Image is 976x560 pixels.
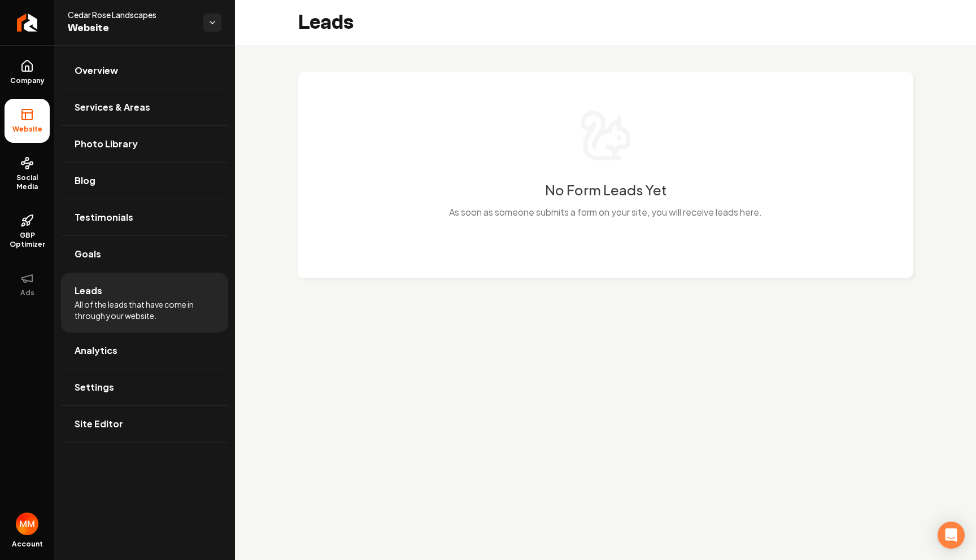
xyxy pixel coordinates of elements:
span: Company [6,76,49,85]
span: All of the leads that have come in through your website. [75,299,215,321]
span: GBP Optimizer [5,231,50,249]
span: Site Editor [75,417,123,431]
a: Analytics [61,333,228,369]
span: Overview [75,64,118,77]
a: Settings [61,369,228,405]
a: Services & Areas [61,89,228,125]
a: Blog [61,163,228,199]
span: Analytics [75,344,117,357]
span: Cedar Rose Landscapes [68,9,194,20]
span: Leads [75,284,102,297]
p: As soon as someone submits a form on your site, you will receive leads here. [449,205,762,219]
span: Settings [75,380,114,394]
a: Testimonials [61,199,228,235]
h2: Leads [298,11,354,34]
a: Overview [61,53,228,89]
span: Account [12,540,43,549]
span: Testimonials [75,211,133,224]
span: Website [8,125,47,134]
a: Company [5,50,50,94]
span: Ads [16,288,39,297]
span: Photo Library [75,137,138,151]
div: Open Intercom Messenger [938,522,965,549]
h3: No Form Leads Yet [545,181,666,199]
a: Goals [61,236,228,272]
span: Social Media [5,173,50,191]
span: Website [68,20,194,36]
button: Ads [5,262,50,307]
img: Rebolt Logo [17,14,38,32]
a: Photo Library [61,126,228,162]
a: Social Media [5,147,50,200]
span: Blog [75,174,95,187]
a: GBP Optimizer [5,205,50,258]
span: Goals [75,247,101,261]
button: Open user button [16,513,38,535]
a: Site Editor [61,406,228,442]
span: Services & Areas [75,100,150,114]
img: Mohamed Mohamed [16,513,38,535]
